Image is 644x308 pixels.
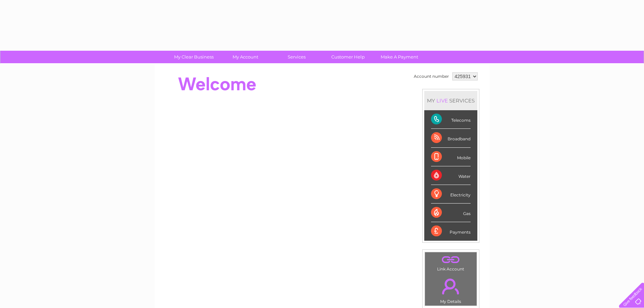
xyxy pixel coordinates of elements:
[431,185,471,204] div: Electricity
[320,51,376,63] a: Customer Help
[424,91,477,110] div: MY SERVICES
[372,51,427,63] a: Make A Payment
[431,222,471,240] div: Payments
[217,51,273,63] a: My Account
[435,97,449,104] div: LIVE
[431,148,471,166] div: Mobile
[412,71,451,82] td: Account number
[431,204,471,222] div: Gas
[427,275,475,298] a: .
[431,129,471,147] div: Broadband
[431,166,471,185] div: Water
[431,110,471,129] div: Telecoms
[427,254,475,266] a: .
[166,51,222,63] a: My Clear Business
[425,252,477,273] td: Link Account
[425,273,477,306] td: My Details
[269,51,325,63] a: Services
